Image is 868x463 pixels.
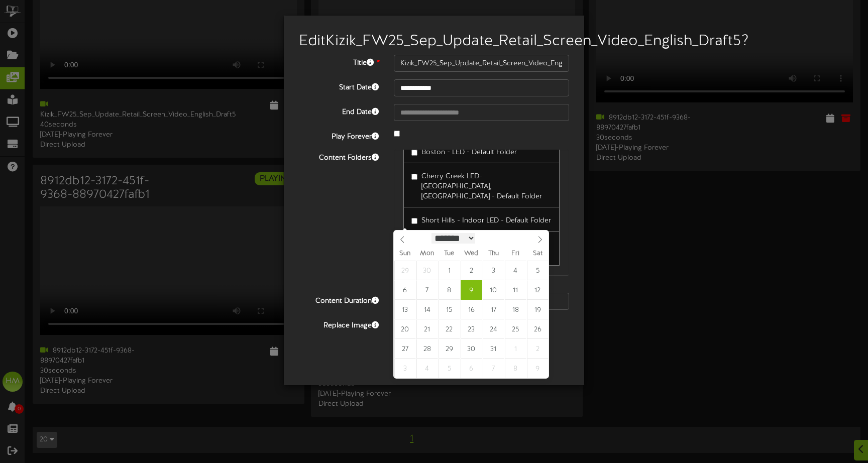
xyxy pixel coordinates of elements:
[291,79,386,93] label: Start Date
[527,300,549,319] span: July 19, 2025
[416,339,438,359] span: July 28, 2025
[483,261,504,280] span: July 3, 2025
[461,280,482,300] span: July 9, 2025
[291,104,386,118] label: End Date
[527,280,549,300] span: July 12, 2025
[291,150,386,163] label: Content Folders
[394,55,569,72] input: Title
[421,173,542,200] span: Cherry Creek LED- [GEOGRAPHIC_DATA], [GEOGRAPHIC_DATA] - Default Folder
[505,359,526,378] span: August 8, 2025
[483,280,504,300] span: July 10, 2025
[461,339,482,359] span: July 30, 2025
[411,174,417,180] input: Cherry Creek LED- [GEOGRAPHIC_DATA], [GEOGRAPHIC_DATA] - Default Folder
[299,33,569,50] h2: Edit Kizik_FW25_Sep_Update_Retail_Screen_Video_English_Draft5 ?
[291,293,386,306] label: Content Duration
[394,280,416,300] span: July 6, 2025
[438,251,460,257] span: Tue
[504,251,526,257] span: Fri
[505,261,526,280] span: July 4, 2025
[527,339,549,359] span: August 2, 2025
[416,359,438,378] span: August 4, 2025
[475,233,511,244] input: Year
[505,300,526,319] span: July 18, 2025
[461,319,482,339] span: July 23, 2025
[394,251,416,257] span: Sun
[483,319,504,339] span: July 24, 2025
[527,359,549,378] span: August 9, 2025
[460,251,482,257] span: Wed
[291,317,386,331] label: Replace Image
[505,319,526,339] span: July 25, 2025
[421,217,551,224] span: Short Hills - Indoor LED - Default Folder
[416,300,438,319] span: July 14, 2025
[505,280,526,300] span: July 11, 2025
[483,339,504,359] span: July 31, 2025
[439,300,460,319] span: July 15, 2025
[416,319,438,339] span: July 21, 2025
[394,300,416,319] span: July 13, 2025
[439,339,460,359] span: July 29, 2025
[483,359,504,378] span: August 7, 2025
[461,359,482,378] span: August 6, 2025
[421,149,517,156] span: Boston - LED - Default Folder
[461,261,482,280] span: July 2, 2025
[416,251,438,257] span: Mon
[411,218,417,224] input: Short Hills - Indoor LED - Default Folder
[394,339,416,359] span: July 27, 2025
[482,251,504,257] span: Thu
[394,359,416,378] span: August 3, 2025
[483,300,504,319] span: July 17, 2025
[416,280,438,300] span: July 7, 2025
[394,261,416,280] span: June 29, 2025
[527,319,549,339] span: July 26, 2025
[291,129,386,142] label: Play Forever
[291,55,386,68] label: Title
[461,300,482,319] span: July 16, 2025
[394,319,416,339] span: July 20, 2025
[439,359,460,378] span: August 5, 2025
[439,280,460,300] span: July 8, 2025
[527,261,549,280] span: July 5, 2025
[411,150,417,156] input: Boston - LED - Default Folder
[439,261,460,280] span: July 1, 2025
[526,251,549,257] span: Sat
[416,261,438,280] span: June 30, 2025
[505,339,526,359] span: August 1, 2025
[439,319,460,339] span: July 22, 2025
